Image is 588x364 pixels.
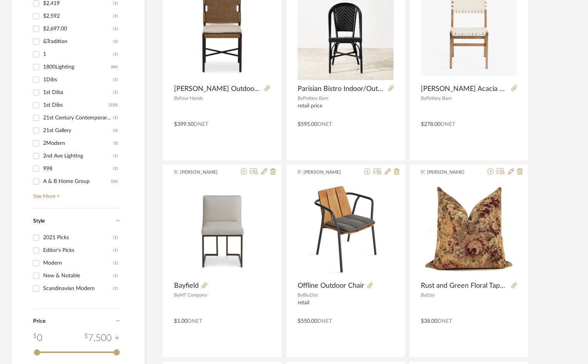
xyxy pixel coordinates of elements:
[188,319,202,324] span: DNET
[298,181,394,277] div: 0
[421,122,441,127] span: $278.00
[317,319,332,324] span: DNET
[43,99,109,111] div: 1st Dibs
[298,282,364,290] span: Offline Outdoor Chair
[303,293,318,297] span: BluDot
[43,163,113,175] div: 998
[33,331,42,345] div: 0
[43,150,113,162] div: 2nd Ave Lighting
[194,122,208,127] span: DNET
[43,112,113,124] div: 21st Century Contemporary Minimal White Velvet Bench With Black Lacquered Base
[437,319,452,324] span: DNET
[421,181,517,277] img: Rust and Green Floral Tapestry Throw Pillow Cover Chenille Upholstery Fabric Decorative Long Lumb...
[33,319,45,324] span: Price
[303,169,352,176] span: [PERSON_NAME]
[31,188,120,200] a: See More +
[298,293,303,297] span: By
[43,175,111,188] div: A & B Home Group
[421,96,426,101] span: By
[113,23,118,35] div: (1)
[317,122,332,127] span: DNET
[43,244,113,257] div: Editor's Picks
[113,48,118,60] div: (1)
[174,282,199,290] span: Bayfield
[174,319,188,324] span: $1.00
[113,124,118,137] div: (3)
[298,96,303,101] span: By
[113,282,118,295] div: (1)
[113,137,118,149] div: (5)
[421,282,508,290] span: Rust and Green Floral Tapestry Throw Pillow Cover Chenille Upholstery Fabric Decorative Long Lumb...
[43,86,113,99] div: 1st Diba
[113,10,118,22] div: (1)
[113,150,118,162] div: (1)
[84,331,120,345] div: 7,500 +
[111,175,118,188] div: (26)
[298,319,317,324] span: $550.00
[43,74,113,86] div: 1Dibs
[421,293,426,297] span: By
[43,10,113,22] div: $2,592
[43,35,113,48] div: &Tradition
[113,244,118,257] div: (1)
[174,96,179,101] span: By
[421,85,508,93] span: [PERSON_NAME] Acacia Woven Outdoor Dining Chair
[174,122,194,127] span: $399.50
[298,181,394,277] img: Offline Outdoor Chair
[113,270,118,282] div: (1)
[180,169,229,176] span: [PERSON_NAME]
[43,61,111,73] div: 1800Lighting
[43,124,113,137] div: 21st Gallery
[298,85,385,93] span: Parisian Bistro Indoor/Outdoor Dining Side Chair
[179,293,207,297] span: MT Company
[113,112,118,124] div: (1)
[421,319,437,324] span: $38.00
[421,181,517,277] div: 0
[427,169,476,176] span: [PERSON_NAME]
[113,74,118,86] div: (1)
[43,282,113,295] div: Scandinavian Modern
[426,96,452,101] span: Pottery Barn
[43,23,113,35] div: $2,697.00
[426,293,435,297] span: Etsy
[174,85,261,93] span: [PERSON_NAME] Outdoor Woven Dining Chair
[43,270,113,282] div: New & Notable
[303,96,328,101] span: Pottery Barn
[179,96,203,101] span: Four Hands
[33,218,45,224] span: Style
[113,163,118,175] div: (1)
[174,181,270,277] div: 0
[441,122,455,127] span: DNET
[113,257,118,269] div: (1)
[43,137,113,149] div: 2Modern
[298,103,394,116] div: retail price
[174,181,270,277] img: Bayfield
[298,300,394,313] div: retail
[113,35,118,48] div: (2)
[43,231,113,244] div: 2021 Picks
[113,86,118,99] div: (1)
[111,61,118,73] div: (84)
[43,257,113,269] div: Modern
[298,122,317,127] span: $595.00
[43,48,113,60] div: 1
[109,99,118,111] div: (330)
[113,231,118,244] div: (1)
[174,293,179,297] span: By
